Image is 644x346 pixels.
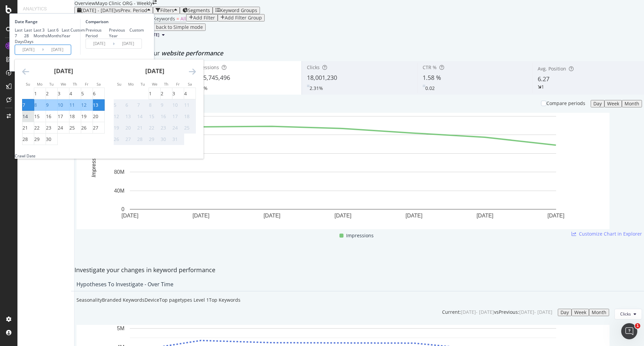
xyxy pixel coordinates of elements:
small: Fr [176,82,180,87]
div: [DATE] - [DATE] [519,309,552,315]
div: Device [145,297,159,303]
div: 31 [172,136,178,143]
button: Keyword Groups [213,7,260,14]
td: Choose Monday, September 15, 2025 as your check-in date. It’s available. [34,111,46,122]
div: 12 [81,102,87,108]
div: 29 [34,136,40,143]
div: Move backward to switch to the previous month. [22,67,29,76]
div: Compare periods [546,100,585,107]
div: 21 [137,125,143,131]
div: 23 [46,125,51,131]
td: Choose Sunday, September 21, 2025 as your check-in date. It’s available. [22,122,34,134]
button: Filters [153,7,180,14]
span: Impressions [346,232,374,240]
td: Not available. Friday, October 17, 2025 [172,111,184,122]
div: Week [574,310,586,315]
div: 19 [114,125,119,131]
div: Week [607,101,619,106]
td: Not available. Sunday, October 5, 2025 [114,99,125,111]
text: [DATE] [477,213,493,218]
div: Top Keywords [209,297,240,303]
small: Tu [141,82,145,87]
td: Choose Wednesday, September 17, 2025 as your check-in date. It’s available. [58,111,69,122]
td: Not available. Saturday, October 18, 2025 [184,111,196,122]
small: We [61,82,66,87]
td: Choose Tuesday, September 23, 2025 as your check-in date. It’s available. [46,122,58,134]
div: 5 [114,102,116,108]
text: [DATE] [193,213,209,218]
div: 24 [172,125,178,131]
td: Choose Wednesday, September 24, 2025 as your check-in date. It’s available. [58,122,69,134]
small: Su [117,82,121,87]
div: 8 [34,102,37,108]
text: 40M [114,188,124,194]
div: Previous Year [109,27,130,39]
div: 30 [46,136,51,143]
div: 22 [34,125,40,131]
div: Add Filter [193,15,215,20]
div: 25 [69,125,75,131]
td: Not available. Saturday, October 11, 2025 [184,99,196,111]
td: Not available. Wednesday, October 8, 2025 [149,99,161,111]
img: Equal [307,85,310,87]
button: Add Filter [186,14,218,21]
text: [DATE] [547,213,564,218]
div: Move forward to switch to the next month. [189,67,196,76]
span: 1,135,745,496 [192,73,230,82]
td: Not available. Sunday, October 19, 2025 [114,122,125,134]
td: Choose Tuesday, September 30, 2025 as your check-in date. It’s available. [46,134,58,145]
div: 24 [58,125,63,131]
td: Choose Saturday, September 20, 2025 as your check-in date. It’s available. [93,111,105,122]
span: Avg. Position [538,65,566,72]
td: Not available. Friday, October 24, 2025 [172,122,184,134]
td: Choose Saturday, September 27, 2025 as your check-in date. It’s available. [93,122,105,134]
div: 26 [81,125,87,131]
td: Choose Tuesday, September 16, 2025 as your check-in date. It’s available. [46,111,58,122]
div: 4 [69,90,72,97]
td: Selected. Monday, September 8, 2025 [34,99,46,111]
div: Previous Period [86,27,109,39]
div: Day [593,101,602,106]
div: Hypotheses to Investigate - Over Time [76,281,173,288]
button: Week [572,309,589,316]
div: 2 [46,90,49,97]
div: 17 [172,113,178,120]
div: Last Year [62,27,70,39]
div: 28 [22,136,28,143]
button: Add Filter Group [218,14,265,21]
div: Current: [442,309,461,315]
div: 4 [184,90,187,97]
span: Clicks [620,311,631,317]
div: 10 [58,102,63,108]
td: Choose Saturday, September 6, 2025 as your check-in date. It’s available. [93,88,105,99]
span: All [180,15,186,22]
div: Switch back to Simple mode [140,24,203,30]
div: Custom [129,27,144,33]
span: [DATE] - [DATE] [81,7,116,13]
span: = [176,15,179,22]
button: Switch back to Simple mode [137,23,206,31]
button: Week [604,100,622,107]
button: Month [589,309,609,316]
span: 1.58 % [423,73,441,82]
div: 18 [69,113,75,120]
td: Choose Saturday, October 4, 2025 as your check-in date. It’s available. [184,88,196,99]
span: 1 [635,323,640,329]
td: Not available. Sunday, October 26, 2025 [114,134,125,145]
div: Seasonality [76,297,102,303]
button: Day [591,100,604,107]
div: 1 [34,90,37,97]
td: Not available. Tuesday, October 21, 2025 [137,122,149,134]
div: 18 [184,113,190,120]
div: 10 [172,102,178,108]
div: 2.31% [310,85,323,92]
td: Choose Thursday, September 18, 2025 as your check-in date. It’s available. [69,111,81,122]
div: Investigate your changes in keyword performance [74,266,644,275]
span: Clicks [307,64,320,70]
td: Not available. Tuesday, October 14, 2025 [137,111,149,122]
td: Choose Wednesday, October 1, 2025 as your check-in date. It’s available. [149,88,161,99]
div: 22 [149,125,154,131]
div: 1 [149,90,152,97]
text: Impressions [91,148,97,177]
